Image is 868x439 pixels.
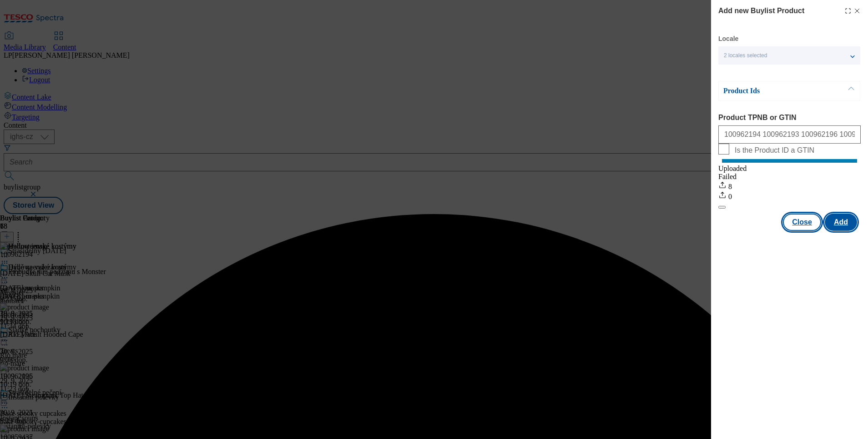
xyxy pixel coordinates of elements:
[718,36,738,41] label: Locale
[718,173,861,181] div: Failed
[723,86,819,95] p: Product Ids
[718,191,861,201] div: 0
[718,165,861,173] div: Uploaded
[825,214,857,231] button: Add
[718,5,804,16] h4: Add new Buylist Product
[718,181,861,191] div: 8
[783,214,821,231] button: Close
[718,46,860,65] button: 2 locales selected
[718,125,861,144] input: Enter 1 or 20 space separated Product TPNB or GTIN
[724,52,767,59] span: 2 locales selected
[735,146,814,155] span: Is the Product ID a GTIN
[718,114,861,122] label: Product TPNB or GTIN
